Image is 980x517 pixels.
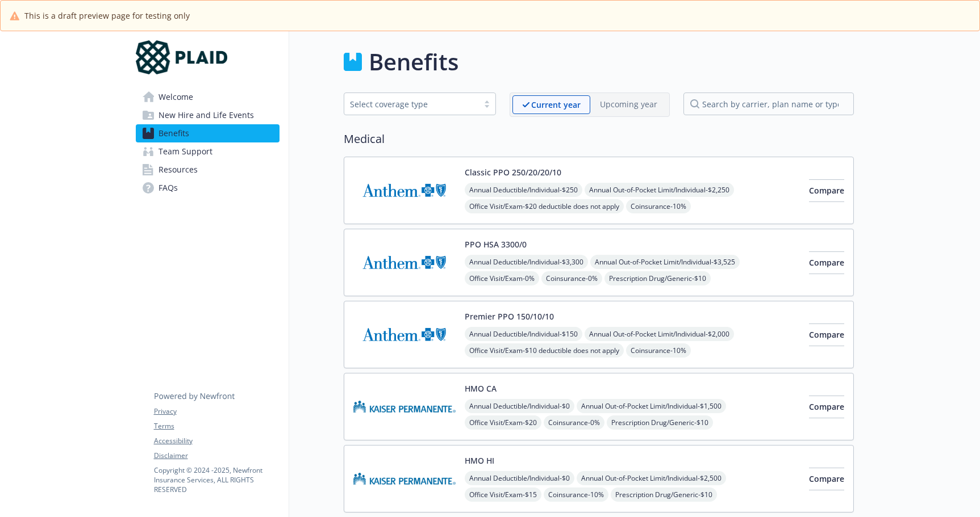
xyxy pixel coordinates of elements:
button: Classic PPO 250/20/20/10 [465,166,561,178]
span: Annual Out-of-Pocket Limit/Individual - $2,000 [585,327,734,341]
span: Compare [809,185,844,196]
input: search by carrier, plan name or type [683,93,854,115]
p: Current year [531,99,581,111]
span: Annual Out-of-Pocket Limit/Individual - $3,525 [590,255,740,269]
img: Kaiser Permanente of Hawaii carrier logo [353,455,456,503]
button: Compare [809,251,844,274]
span: Compare [809,329,844,340]
span: FAQs [159,179,178,197]
p: Copyright © 2024 - 2025 , Newfront Insurance Services, ALL RIGHTS RESERVED [154,465,279,494]
h2: Medical [344,131,854,148]
span: Prescription Drug/Generic - $10 [611,487,717,502]
a: Terms [154,421,279,431]
span: Prescription Drug/Generic - $10 [607,415,713,430]
span: Coinsurance - 10% [626,343,691,358]
a: Benefits [136,124,280,142]
h1: Benefits [369,45,458,79]
a: New Hire and Life Events [136,106,280,124]
img: Anthem Blue Cross carrier logo [353,238,456,287]
span: Office Visit/Exam - 0% [465,271,539,285]
button: HMO CA [465,383,497,394]
button: Compare [809,468,844,490]
a: Accessibility [154,436,279,446]
span: Annual Deductible/Individual - $0 [465,399,574,413]
span: Annual Deductible/Individual - $150 [465,327,582,341]
span: Annual Out-of-Pocket Limit/Individual - $1,500 [577,399,726,413]
button: Premier PPO 150/10/10 [465,310,554,322]
span: Welcome [159,88,193,106]
a: Disclaimer [154,451,279,461]
button: Compare [809,396,844,418]
span: Compare [809,257,844,268]
span: Office Visit/Exam - $20 [465,415,541,430]
span: Annual Deductible/Individual - $0 [465,471,574,485]
span: Annual Deductible/Individual - $250 [465,183,582,197]
img: Anthem Blue Cross carrier logo [353,310,456,359]
span: Benefits [159,124,189,142]
button: Compare [809,179,844,202]
span: New Hire and Life Events [159,106,254,124]
span: Office Visit/Exam - $20 deductible does not apply [465,199,624,213]
span: Office Visit/Exam - $15 [465,487,541,502]
button: PPO HSA 3300/0 [465,238,527,250]
span: Office Visit/Exam - $10 deductible does not apply [465,343,624,358]
a: Welcome [136,88,280,106]
span: Coinsurance - 10% [626,199,691,213]
span: Resources [159,161,198,179]
span: Prescription Drug/Generic - $10 [604,271,711,285]
div: Select coverage type [350,98,473,110]
img: Anthem Blue Cross carrier logo [353,166,456,215]
img: Kaiser Permanente Insurance Company carrier logo [353,383,456,431]
a: Resources [136,161,280,179]
a: FAQs [136,179,280,197]
span: Annual Out-of-Pocket Limit/Individual - $2,500 [577,471,726,485]
span: Annual Deductible/Individual - $3,300 [465,255,588,269]
a: Privacy [154,406,279,417]
p: Upcoming year [600,98,657,110]
span: This is a draft preview page for testing only [24,10,190,22]
span: Upcoming year [590,95,667,114]
span: Coinsurance - 0% [541,271,602,285]
button: Compare [809,323,844,346]
span: Compare [809,473,844,484]
button: HMO HI [465,455,494,466]
span: Coinsurance - 10% [544,487,608,502]
span: Coinsurance - 0% [544,415,604,430]
a: Team Support [136,142,280,161]
span: Team Support [159,142,212,161]
span: Compare [809,401,844,412]
span: Annual Out-of-Pocket Limit/Individual - $2,250 [585,183,734,197]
